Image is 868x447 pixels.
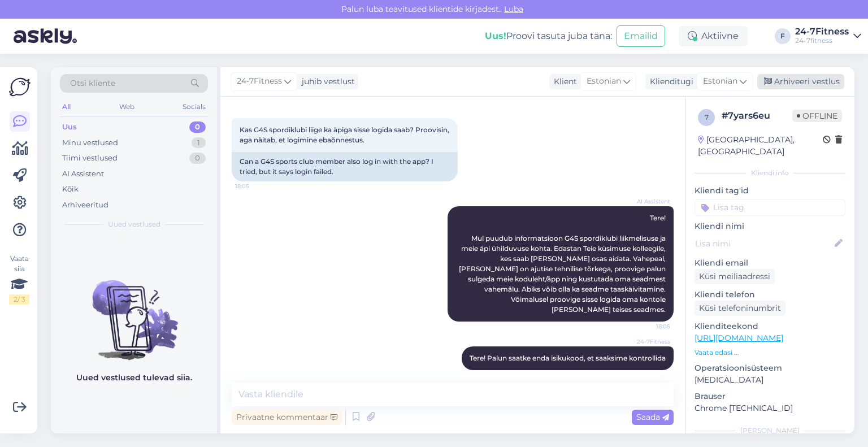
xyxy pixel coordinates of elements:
[549,76,577,88] div: Klient
[722,109,792,123] div: # 7yars6eu
[76,372,192,384] p: Uued vestlused tulevad siia.
[192,137,206,149] div: 1
[698,134,823,158] div: [GEOGRAPHIC_DATA], [GEOGRAPHIC_DATA]
[180,99,208,114] div: Socials
[775,28,791,44] div: F
[695,257,845,269] p: Kliendi email
[62,184,79,195] div: Kõik
[705,113,709,121] span: 7
[695,289,845,301] p: Kliendi telefon
[795,27,849,36] div: 24-7Fitness
[237,75,282,88] span: 24-7Fitness
[232,152,458,181] div: Can a G4S sports club member also log in with the app? I tried, but it says login failed.
[679,26,748,46] div: Aktiivne
[70,77,115,89] span: Otsi kliente
[795,27,861,45] a: 24-7Fitness24-7fitness
[695,269,775,284] div: Küsi meiliaadressi
[108,219,160,229] span: Uued vestlused
[62,153,118,164] div: Tiimi vestlused
[695,402,845,414] p: Chrome [TECHNICAL_ID]
[695,333,783,343] a: [URL][DOMAIN_NAME]
[792,110,842,122] span: Offline
[695,168,845,178] div: Kliendi info
[62,121,77,133] div: Uus
[240,125,451,144] span: Kas G4S spordiklubi liige ka äpiga sisse logida saab? Proovisin, aga näitab, et logimine ebaõnnes...
[189,153,206,164] div: 0
[628,322,670,331] span: 18:05
[628,197,670,206] span: AI Assistent
[62,168,104,180] div: AI Assistent
[695,301,785,316] div: Küsi telefoninumbrit
[695,185,845,197] p: Kliendi tag'id
[695,426,845,436] div: [PERSON_NAME]
[628,371,670,379] span: 18:13
[628,337,670,346] span: 24-7Fitness
[62,199,108,211] div: Arhiveeritud
[9,294,29,305] div: 2 / 3
[9,76,31,98] img: Askly Logo
[189,121,206,133] div: 0
[695,237,832,250] input: Lisa nimi
[695,220,845,232] p: Kliendi nimi
[485,31,506,41] b: Uus!
[695,199,845,216] input: Lisa tag
[795,36,849,45] div: 24-7fitness
[617,25,665,47] button: Emailid
[695,348,845,358] p: Vaata edasi ...
[695,390,845,402] p: Brauser
[297,76,355,88] div: juhib vestlust
[695,320,845,332] p: Klienditeekond
[695,362,845,374] p: Operatsioonisüsteem
[470,354,666,362] span: Tere! Palun saatke enda isikukood, et saaksime kontrollida
[235,182,277,190] span: 18:05
[636,412,669,422] span: Saada
[60,99,73,114] div: All
[645,76,693,88] div: Klienditugi
[485,29,612,43] div: Proovi tasuta juba täna:
[757,74,844,89] div: Arhiveeri vestlus
[9,254,29,305] div: Vaata siia
[703,75,737,88] span: Estonian
[62,137,118,149] div: Minu vestlused
[117,99,137,114] div: Web
[501,4,527,14] span: Luba
[587,75,621,88] span: Estonian
[232,410,342,425] div: Privaatne kommentaar
[51,260,217,362] img: No chats
[695,374,845,386] p: [MEDICAL_DATA]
